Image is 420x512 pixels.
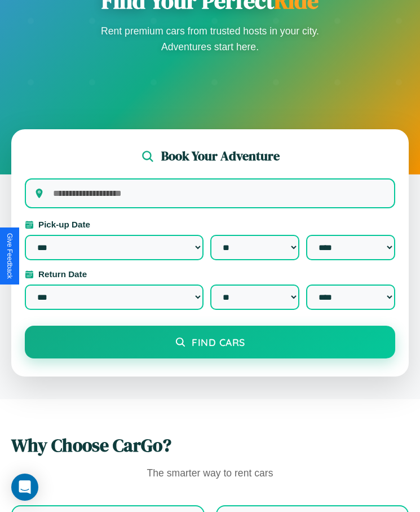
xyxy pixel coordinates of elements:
[161,147,280,165] h2: Book Your Adventure
[11,433,409,458] h2: Why Choose CarGo?
[25,220,395,229] label: Pick-up Date
[6,233,14,279] div: Give Feedback
[25,269,395,279] label: Return Date
[25,326,395,358] button: Find Cars
[11,474,38,501] div: Open Intercom Messenger
[98,23,323,55] p: Rent premium cars from trusted hosts in your city. Adventures start here.
[11,465,409,483] p: The smarter way to rent cars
